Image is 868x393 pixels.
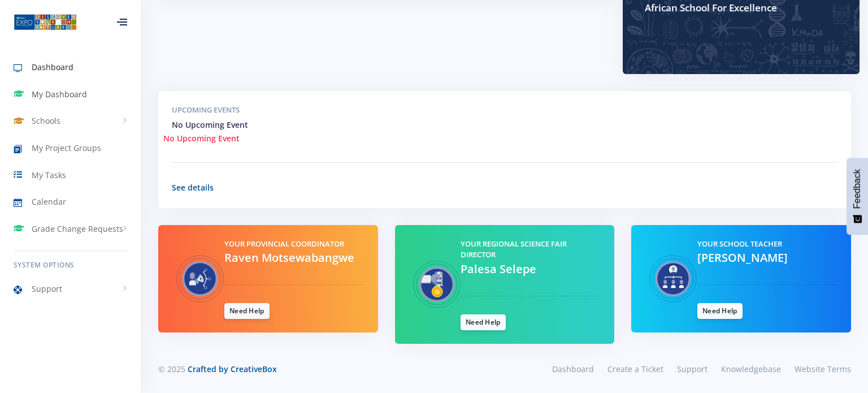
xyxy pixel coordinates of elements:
h5: Your School Teacher [697,239,837,250]
span: Dashboard [32,61,73,73]
a: See details [172,182,214,193]
img: ... [14,13,77,31]
a: Crafted by CreativeBox [188,364,277,374]
a: Create a Ticket [601,361,670,377]
h6: System Options [14,260,127,270]
span: My Dashboard [32,88,87,100]
span: Grade Change Requests [32,223,123,235]
span: Schools [32,115,60,127]
span: Calendar [32,196,66,208]
a: Knowledgebase [714,361,788,377]
h5: Your Regional Science Fair Director [461,239,601,261]
span: Palesa Selepe [461,261,536,277]
a: Website Terms [788,361,851,377]
span: Knowledgebase [721,364,781,374]
span: [PERSON_NAME] [697,250,788,265]
a: Need Help [461,314,506,330]
span: Feedback [852,169,862,209]
span: No Upcoming Event [163,132,240,144]
span: My Tasks [32,169,66,181]
span: My Project Groups [32,142,101,154]
span: Support [32,283,62,295]
a: Support [670,361,714,377]
h5: Your Provincial Coordinator [224,239,364,250]
a: Need Help [224,303,270,319]
span: No Upcoming Event [172,119,248,130]
div: © 2025 [158,363,496,375]
a: Need Help [697,303,743,319]
img: Teacher [645,239,701,319]
h5: Upcoming Events [172,105,837,116]
a: Dashboard [545,361,601,377]
button: Feedback - Show survey [847,158,868,235]
span: Raven Motsewabangwe [224,250,354,265]
img: Regional Science Fair Director [409,239,465,330]
span: African School For Excellence [645,1,837,15]
img: Provincial Coordinator [172,239,228,319]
